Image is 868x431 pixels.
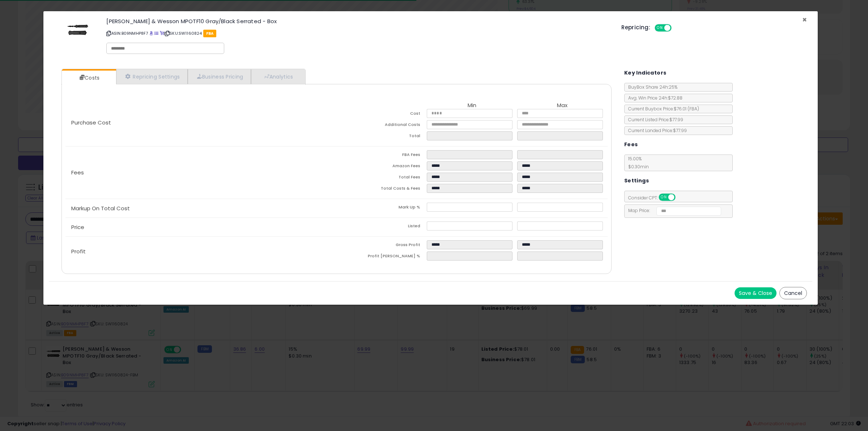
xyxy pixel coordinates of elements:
[802,14,807,25] span: ×
[674,106,699,112] span: $76.01
[65,206,336,211] p: Markup On Total Cost
[188,69,251,84] a: Business Pricing
[65,170,336,176] p: Fees
[203,30,217,37] span: FBA
[674,194,686,200] span: OFF
[336,203,427,214] td: Mark Up %
[149,30,153,36] a: BuyBox page
[517,102,608,109] th: Max
[336,131,427,143] td: Total
[625,195,685,201] span: Consider CPT:
[625,95,682,101] span: Avg. Win Price 24h: $72.88
[625,106,699,112] span: Current Buybox Price:
[336,120,427,131] td: Additional Costs
[625,207,721,214] span: Map Price:
[655,25,664,31] span: ON
[625,84,677,90] span: BuyBox Share 24h: 25%
[625,127,687,134] span: Current Landed Price: $77.99
[625,117,683,123] span: Current Listed Price: $77.99
[106,28,610,39] p: ASIN: B09NMHP8F7 | SKU: SW1160824
[336,184,427,195] td: Total Costs & Fees
[336,221,427,233] td: Listed
[336,109,427,120] td: Cost
[659,194,668,200] span: ON
[427,102,517,109] th: Min
[625,164,649,170] span: $0.30 min
[65,120,336,126] p: Purchase Cost
[154,30,158,36] a: All offer listings
[251,69,305,84] a: Analytics
[621,25,650,30] h5: Repricing:
[624,176,649,185] h5: Settings
[336,240,427,252] td: Gross Profit
[116,69,188,84] a: Repricing Settings
[624,68,667,77] h5: Key Indicators
[336,150,427,161] td: FBA Fees
[625,156,649,170] span: 15.00 %
[671,25,682,31] span: OFF
[688,106,699,112] span: ( FBA )
[67,18,89,40] img: 31xLu3bZVgL._SL60_.jpg
[106,18,610,24] h3: [PERSON_NAME] & Wesson MPOTF10 Gray/Black Serrated - Box
[160,30,164,36] a: Your listing only
[65,224,336,230] p: Price
[779,287,807,299] button: Cancel
[336,161,427,173] td: Amazon Fees
[624,140,638,149] h5: Fees
[336,252,427,263] td: Profit [PERSON_NAME] %
[735,287,776,299] button: Save & Close
[65,249,336,254] p: Profit
[336,173,427,184] td: Total Fees
[62,71,115,85] a: Costs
